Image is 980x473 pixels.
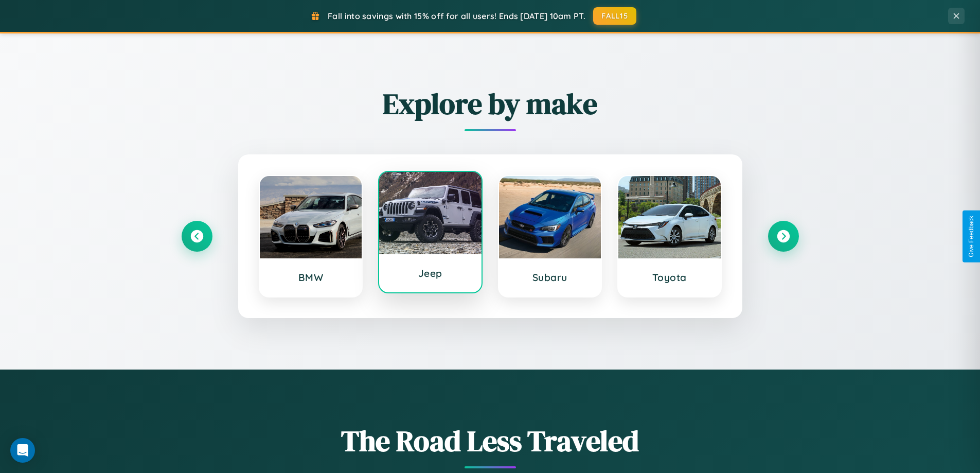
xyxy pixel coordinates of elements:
div: Give Feedback [968,216,975,257]
button: FALL15 [593,7,636,25]
div: Open Intercom Messenger [10,438,35,463]
h3: BMW [270,271,352,284]
span: Fall into savings with 15% off for all users! Ends [DATE] 10am PT. [328,11,585,21]
h2: Explore by make [182,84,799,124]
h1: The Road Less Traveled [182,421,799,461]
h3: Jeep [389,267,471,279]
h3: Subaru [509,271,591,284]
h3: Toyota [629,271,710,284]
